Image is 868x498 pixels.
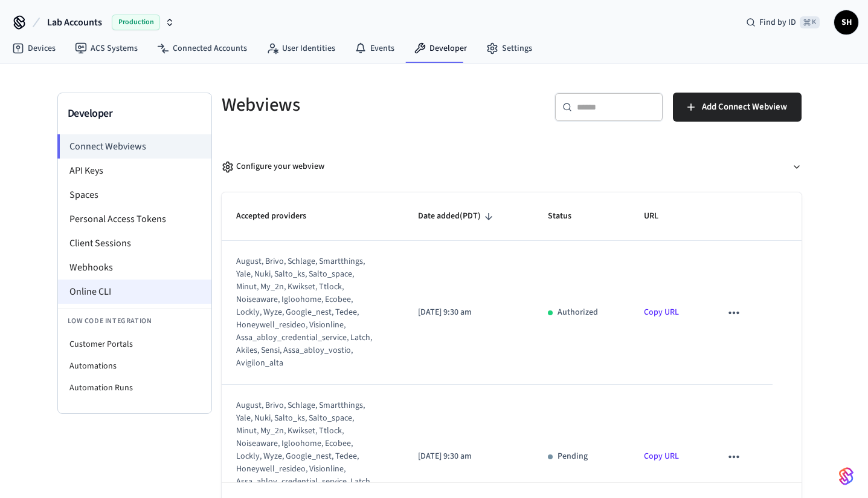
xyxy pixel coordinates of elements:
[57,134,211,159] li: Connect Webviews
[345,38,404,59] a: Events
[673,93,802,122] button: Add Connect Webview
[47,15,102,30] span: Lab Accounts
[702,99,787,115] span: Add Connect Webview
[112,15,160,30] span: Production
[759,16,796,28] span: Find by ID
[65,38,147,59] a: ACS Systems
[800,16,820,28] span: ⌘ K
[58,377,211,399] li: Automation Runs
[58,355,211,377] li: Automations
[222,93,504,117] h5: Webviews
[236,207,322,226] span: Accepted providers
[58,255,211,280] li: Webhooks
[418,207,497,226] span: Date added(PDT)
[2,38,65,59] a: Devices
[58,183,211,207] li: Spaces
[257,38,345,59] a: User Identities
[68,105,202,122] h3: Developer
[58,231,211,255] li: Client Sessions
[835,11,857,33] span: SH
[236,255,375,370] div: august, brivo, schlage, smartthings, yale, nuki, salto_ks, salto_space, minut, my_2n, kwikset, tt...
[558,306,598,319] p: Authorized
[58,280,211,304] li: Online CLI
[58,207,211,231] li: Personal Access Tokens
[418,450,519,463] p: [DATE] 9:30 am
[418,306,519,319] p: [DATE] 9:30 am
[834,10,858,34] button: SH
[58,333,211,355] li: Customer Portals
[839,467,854,486] img: SeamLogoGradient.69752ec5.svg
[477,38,542,59] a: Settings
[644,306,679,318] a: Copy URL
[404,38,477,59] a: Developer
[222,151,802,183] button: Configure your webview
[222,160,324,173] div: Configure your webview
[644,450,679,462] a: Copy URL
[558,450,588,463] p: Pending
[736,11,829,33] div: Find by ID⌘ K
[644,207,674,226] span: URL
[147,38,257,59] a: Connected Accounts
[58,159,211,183] li: API Keys
[548,207,587,226] span: Status
[58,309,211,333] li: Low Code Integration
